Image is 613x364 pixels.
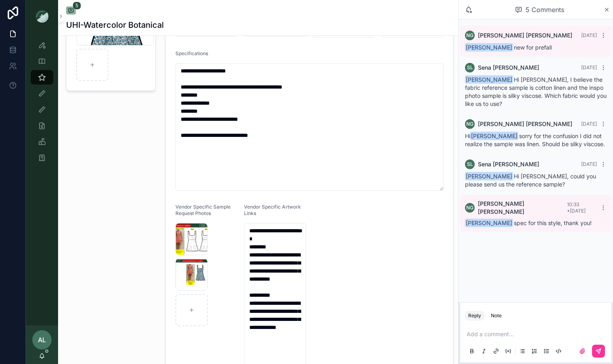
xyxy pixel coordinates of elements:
[66,19,164,31] h1: UHI-Watercolor Botanical
[581,121,597,127] span: [DATE]
[466,121,473,127] span: NG
[465,44,552,51] span: new for prefall
[244,204,301,216] span: Vendor Specific Artwork Links
[470,132,518,140] span: [PERSON_NAME]
[465,132,605,147] span: Hi sorry for the confusion I did not realize the sample was linen. Should be silky viscose.
[465,75,513,84] span: [PERSON_NAME]
[73,2,81,10] span: 5
[488,311,505,321] button: Note
[465,219,513,227] span: [PERSON_NAME]
[478,120,572,128] span: [PERSON_NAME] [PERSON_NAME]
[465,219,592,226] span: spec for this style, thank you!
[467,64,473,71] span: SL
[465,43,513,52] span: [PERSON_NAME]
[478,64,539,72] span: Sena [PERSON_NAME]
[175,50,208,56] span: Specifications
[525,5,564,14] span: 5 Comments
[66,6,76,16] button: 5
[465,76,607,107] span: Hi [PERSON_NAME], I believe the fabric reference sample is cotton linen and the inspo photo sampl...
[465,172,513,180] span: [PERSON_NAME]
[466,205,473,211] span: NG
[491,312,502,319] div: Note
[467,161,473,168] span: SL
[581,161,597,167] span: [DATE]
[38,335,46,345] span: AL
[175,204,231,216] span: Vendor Specific Sample Request Photos
[466,32,473,39] span: NG
[26,32,58,176] div: scrollable content
[478,31,572,39] span: [PERSON_NAME] [PERSON_NAME]
[35,10,48,23] img: App logo
[465,311,484,321] button: Reply
[478,160,539,168] span: Sena [PERSON_NAME]
[581,32,597,38] span: [DATE]
[581,64,597,70] span: [DATE]
[567,201,586,214] span: 10:33 • [DATE]
[465,173,596,188] span: Hi [PERSON_NAME], could you please send us the reference sample?
[478,200,567,216] span: [PERSON_NAME] [PERSON_NAME]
